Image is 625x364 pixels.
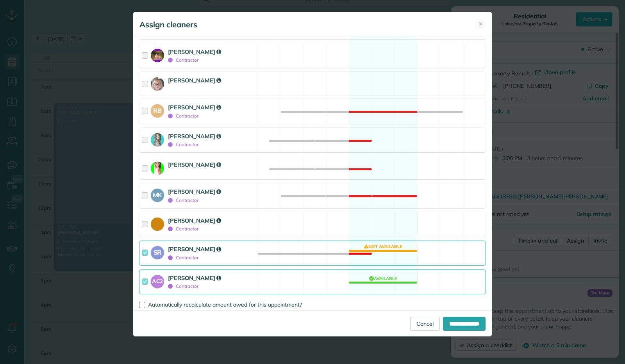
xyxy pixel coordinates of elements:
[168,48,221,55] strong: [PERSON_NAME]
[168,255,198,261] span: Contractor
[168,188,221,195] strong: [PERSON_NAME]
[168,197,198,203] span: Contractor
[168,245,221,253] strong: [PERSON_NAME]
[151,246,164,257] strong: SR
[479,20,483,28] span: ✕
[168,141,198,147] span: Contractor
[151,275,164,285] strong: AC2
[168,77,221,84] strong: [PERSON_NAME]
[168,113,198,119] span: Contractor
[168,103,221,111] strong: [PERSON_NAME]
[168,226,198,232] span: Contractor
[151,104,164,115] strong: RB
[168,283,198,289] span: Contractor
[410,317,440,331] a: Cancel
[168,274,221,282] strong: [PERSON_NAME]
[168,57,198,63] span: Contractor
[151,189,164,200] strong: MK
[139,19,197,30] h5: Assign cleaners
[148,301,302,308] span: Automatically recalculate amount owed for this appointment?
[168,217,221,224] strong: [PERSON_NAME]
[168,161,221,168] strong: [PERSON_NAME]
[168,132,221,140] strong: [PERSON_NAME]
